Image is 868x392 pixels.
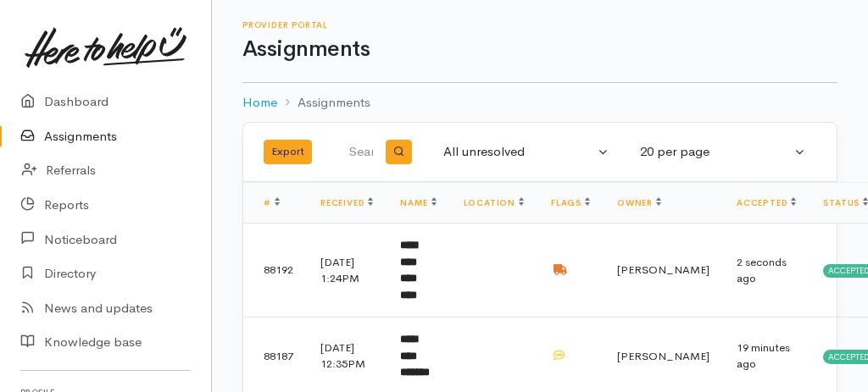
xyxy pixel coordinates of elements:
[348,132,376,173] input: Search
[464,197,524,208] a: Location
[307,224,387,317] td: [DATE] 1:24PM
[617,197,661,208] a: Owner
[400,197,436,208] a: Name
[823,197,868,208] a: Status
[640,142,791,162] div: 20 per page
[320,197,373,208] a: Received
[242,83,837,123] nav: breadcrumb
[277,93,370,113] li: Assignments
[551,197,590,208] a: Flags
[737,197,796,208] a: Accepted
[737,340,790,372] time: 19 minutes ago
[433,135,620,168] button: All unresolved
[617,262,709,277] span: [PERSON_NAME]
[617,349,709,363] span: [PERSON_NAME]
[243,224,307,317] td: 88192
[264,197,280,208] a: #
[242,20,837,30] h6: Provider Portal
[264,140,312,164] button: Export
[242,93,277,113] a: Home
[242,37,837,62] h1: Assignments
[737,255,787,286] time: 2 seconds ago
[443,142,594,162] div: All unresolved
[630,135,816,168] button: 20 per page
